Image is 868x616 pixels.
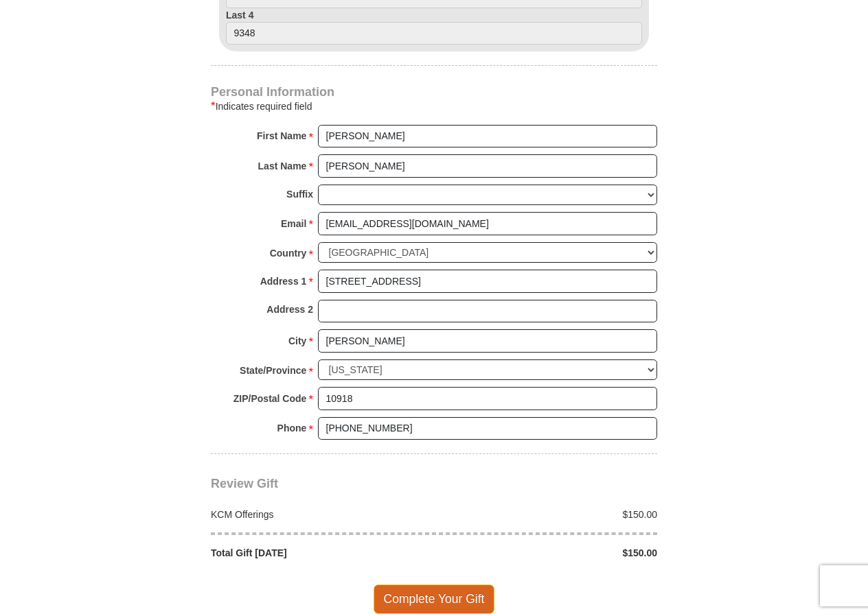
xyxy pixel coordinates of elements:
[257,126,306,145] strong: First Name
[288,331,306,351] strong: City
[226,8,642,45] label: Last 4
[266,300,313,319] strong: Address 2
[434,546,665,560] div: $150.00
[204,546,435,560] div: Total Gift [DATE]
[204,508,435,521] div: KCM Offerings
[270,244,307,263] strong: Country
[226,22,642,45] input: Last 4
[281,214,306,233] strong: Email
[240,361,306,380] strong: State/Province
[277,418,307,438] strong: Phone
[286,185,313,204] strong: Suffix
[260,272,307,291] strong: Address 1
[211,98,657,115] div: Indicates required field
[211,86,657,97] h4: Personal Information
[434,508,665,521] div: $150.00
[211,477,278,490] span: Review Gift
[374,584,495,613] span: Complete Your Gift
[258,156,307,176] strong: Last Name
[233,389,307,408] strong: ZIP/Postal Code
